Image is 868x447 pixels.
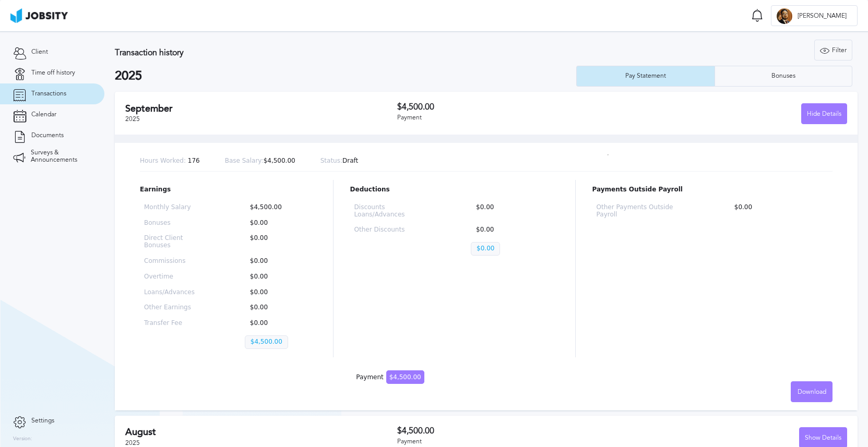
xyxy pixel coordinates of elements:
[245,289,312,296] p: $0.00
[320,157,342,164] span: Status:
[620,73,671,80] div: Pay Statement
[715,66,852,87] button: Bonuses
[144,273,211,281] p: Overtime
[144,235,211,249] p: Direct Client Bonuses
[815,40,852,61] div: Filter
[766,73,801,80] div: Bonuses
[597,204,696,219] p: Other Payments Outside Payroll
[10,8,68,23] img: ab4bad089aa723f57921c736e9817d99.png
[397,114,622,122] div: Payment
[777,8,792,24] div: L
[144,320,211,327] p: Transfer Fee
[814,40,852,61] button: Filter
[125,427,397,438] h2: August
[31,111,56,118] span: Calendar
[140,186,316,194] p: Earnings
[245,220,312,227] p: $0.00
[31,90,66,98] span: Transactions
[225,158,295,165] p: $4,500.00
[791,381,833,402] button: Download
[31,417,54,425] span: Settings
[350,186,558,194] p: Deductions
[802,104,847,125] div: Hide Details
[245,204,312,211] p: $4,500.00
[397,102,622,112] h3: $4,500.00
[125,439,140,446] span: 2025
[320,158,359,165] p: Draft
[245,320,312,327] p: $0.00
[576,66,714,87] button: Pay Statement
[144,289,211,296] p: Loans/Advances
[386,370,424,384] span: $4,500.00
[245,335,288,349] p: $4,500.00
[245,304,312,311] p: $0.00
[729,204,828,219] p: $0.00
[801,103,847,124] button: Hide Details
[115,69,576,83] h2: 2025
[13,436,32,442] label: Version:
[771,5,858,26] button: L[PERSON_NAME]
[356,374,424,381] div: Payment
[144,258,211,265] p: Commissions
[225,157,264,164] span: Base Salary:
[31,49,48,56] span: Client
[245,273,312,281] p: $0.00
[471,226,554,234] p: $0.00
[354,226,438,234] p: Other Discounts
[471,242,500,256] p: $0.00
[144,220,211,227] p: Bonuses
[144,204,211,211] p: Monthly Salary
[140,157,186,164] span: Hours Worked:
[798,389,826,396] span: Download
[471,204,554,219] p: $0.00
[31,69,75,77] span: Time off history
[140,158,200,165] p: 176
[397,426,622,436] h3: $4,500.00
[31,149,91,164] span: Surveys & Announcements
[144,304,211,311] p: Other Earnings
[115,48,518,57] h3: Transaction history
[125,103,397,114] h2: September
[245,235,312,249] p: $0.00
[245,258,312,265] p: $0.00
[31,132,64,139] span: Documents
[792,13,852,20] span: [PERSON_NAME]
[397,438,622,445] div: Payment
[354,204,438,219] p: Discounts Loans/Advances
[125,115,140,123] span: 2025
[592,186,833,194] p: Payments Outside Payroll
